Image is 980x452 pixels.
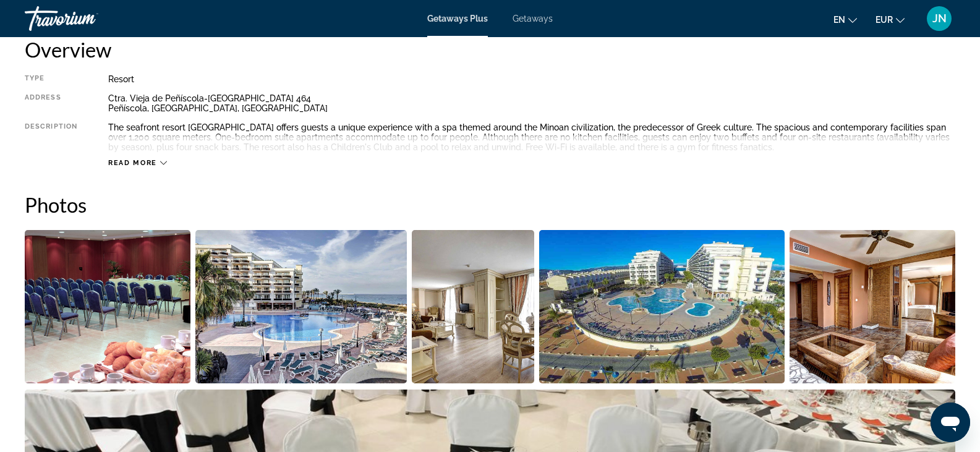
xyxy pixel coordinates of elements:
div: Type [25,74,77,84]
div: The seafront resort [GEOGRAPHIC_DATA] offers guests a unique experience with a spa themed around ... [108,122,955,152]
button: Open full-screen image slider [195,229,407,384]
a: Travorium [25,2,148,35]
div: Ctra. Vieja de Peñíscola-[GEOGRAPHIC_DATA] 464 Peñíscola, [GEOGRAPHIC_DATA], [GEOGRAPHIC_DATA] [108,93,955,113]
button: Change language [833,11,857,28]
span: en [833,15,845,25]
button: Open full-screen image slider [539,229,785,384]
h2: Photos [25,192,955,217]
span: JN [932,12,947,25]
span: EUR [876,15,893,25]
button: Open full-screen image slider [412,229,534,384]
div: Resort [108,74,955,84]
div: Address [25,93,77,113]
span: Read more [108,159,157,167]
a: Getaways Plus [427,14,488,23]
iframe: Bouton de lancement de la fenêtre de messagerie [931,403,970,442]
button: Open full-screen image slider [790,229,955,384]
a: Getaways [513,14,553,23]
button: Read more [108,158,167,168]
button: Change currency [876,11,905,28]
div: Description [25,122,77,152]
button: User Menu [923,6,955,32]
h2: Overview [25,37,955,62]
button: Open full-screen image slider [25,229,190,384]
